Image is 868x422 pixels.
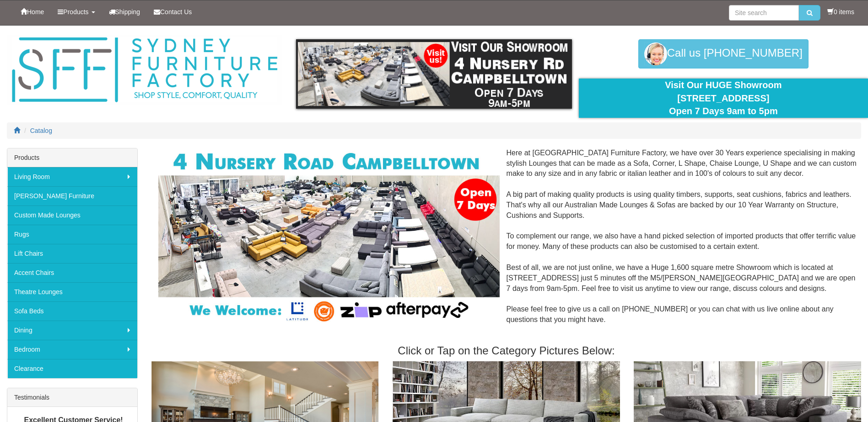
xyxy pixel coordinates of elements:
[586,79,861,118] div: Visit Our HUGE Showroom [STREET_ADDRESS] Open 7 Days 9am to 5pm
[115,8,140,16] span: Shipping
[7,206,137,225] a: Custom Made Lounges
[729,5,799,21] input: Site search
[7,340,137,359] a: Bedroom
[7,244,137,263] a: Lift Chairs
[7,388,137,407] div: Testimonials
[30,127,52,134] a: Catalog
[827,7,854,16] li: 0 items
[147,0,199,23] a: Contact Us
[151,148,861,336] div: Here at [GEOGRAPHIC_DATA] Furniture Factory, we have over 30 Years experience specialising in mak...
[7,186,137,206] a: [PERSON_NAME] Furniture
[63,8,88,16] span: Products
[151,345,861,357] h3: Click or Tap on the Category Pictures Below:
[27,8,44,16] span: Home
[7,35,282,105] img: Sydney Furniture Factory
[7,167,137,186] a: Living Room
[158,148,499,325] img: Corner Modular Lounges
[7,282,137,301] a: Theatre Lounges
[51,0,102,23] a: Products
[102,0,147,23] a: Shipping
[7,359,137,378] a: Clearance
[7,148,137,167] div: Products
[296,39,571,109] img: showroom.gif
[14,0,51,23] a: Home
[7,321,137,340] a: Dining
[7,263,137,282] a: Accent Chairs
[7,225,137,244] a: Rugs
[160,8,192,16] span: Contact Us
[7,301,137,321] a: Sofa Beds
